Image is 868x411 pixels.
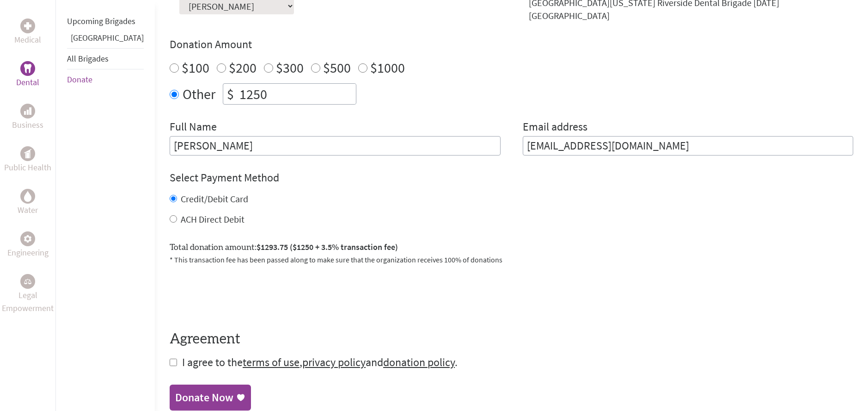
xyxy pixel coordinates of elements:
[18,204,38,217] p: Water
[16,61,39,89] a: DentalDental
[7,246,49,259] p: Engineering
[12,104,43,131] a: BusinessBusiness
[170,241,398,254] label: Total donation amount:
[20,19,35,33] div: Medical
[183,83,215,105] label: Other
[182,59,209,76] label: $100
[24,107,31,115] img: Business
[24,191,31,201] img: Water
[24,22,31,30] img: Medical
[24,235,31,243] img: Engineering
[67,69,144,90] li: Donate
[302,355,366,369] a: privacy policy
[229,59,257,76] label: $200
[20,231,35,246] div: Engineering
[2,274,54,315] a: Legal EmpowermentLegal Empowerment
[67,53,109,64] a: All Brigades
[67,31,144,48] li: Guatemala
[170,331,853,348] h4: Agreement
[383,355,455,369] a: donation policy
[170,136,501,156] input: Enter Full Name
[175,390,233,405] div: Donate Now
[16,76,39,89] p: Dental
[20,146,35,161] div: Public Health
[24,279,31,284] img: Legal Empowerment
[523,136,854,156] input: Your Email
[67,16,135,26] a: Upcoming Brigades
[24,149,31,158] img: Public Health
[4,146,51,174] a: Public HealthPublic Health
[20,274,35,289] div: Legal Empowerment
[223,84,238,104] div: $
[67,74,92,85] a: Donate
[243,355,300,369] a: terms of use
[182,355,458,369] span: I agree to the , and .
[276,59,304,76] label: $300
[67,48,144,69] li: All Brigades
[4,161,51,174] p: Public Health
[170,170,853,185] h4: Select Payment Method
[71,32,144,43] a: [GEOGRAPHIC_DATA]
[14,19,41,46] a: MedicalMedical
[170,385,251,411] a: Donate Now
[170,119,217,136] label: Full Name
[170,276,310,312] iframe: To enrich screen reader interactions, please activate Accessibility in Grammarly extension settings
[181,213,245,225] label: ACH Direct Debit
[370,59,405,76] label: $1000
[7,231,49,259] a: EngineeringEngineering
[67,11,144,31] li: Upcoming Brigades
[20,104,35,118] div: Business
[170,37,853,52] h4: Donation Amount
[14,33,41,46] p: Medical
[20,189,35,204] div: Water
[238,84,356,104] input: Enter Amount
[181,193,248,205] label: Credit/Debit Card
[24,64,31,73] img: Dental
[12,118,43,131] p: Business
[18,189,38,217] a: WaterWater
[257,242,398,252] span: $1293.75 ($1250 + 3.5% transaction fee)
[323,59,351,76] label: $500
[523,119,587,136] label: Email address
[2,289,54,315] p: Legal Empowerment
[20,61,35,76] div: Dental
[170,254,853,265] p: * This transaction fee has been passed along to make sure that the organization receives 100% of ...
